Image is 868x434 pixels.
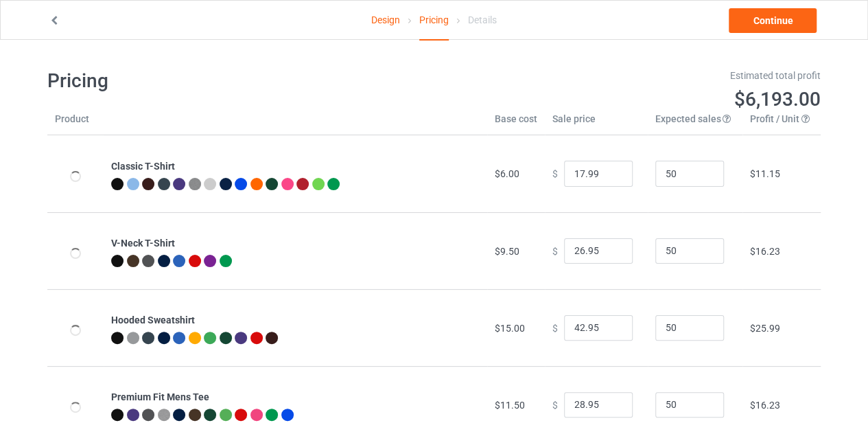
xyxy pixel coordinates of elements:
span: $9.50 [495,246,519,257]
div: Estimated total profit [444,69,821,82]
span: $16.23 [750,400,780,411]
span: $ [552,245,558,256]
span: $11.50 [495,400,525,411]
b: V-Neck T-Shirt [111,238,175,249]
th: Base cost [487,112,545,135]
span: $11.15 [750,168,780,179]
th: Product [47,112,104,135]
th: Expected sales [648,112,742,135]
span: $16.23 [750,246,780,257]
b: Premium Fit Mens Tee [111,391,209,402]
b: Hooded Sweatshirt [111,315,195,325]
th: Profit / Unit [742,112,821,135]
div: Pricing [419,1,449,41]
span: $ [552,322,558,333]
span: $6.00 [495,168,519,179]
b: Classic T-Shirt [111,161,175,172]
span: $ [552,168,558,179]
span: $ [552,399,558,410]
a: Design [371,1,400,39]
img: heather_texture.png [158,409,170,421]
span: $25.99 [750,323,780,334]
a: Continue [729,8,817,33]
span: $6,193.00 [734,88,821,111]
img: heather_texture.png [189,178,201,190]
th: Sale price [545,112,648,135]
div: Details [468,1,497,39]
span: $15.00 [495,323,525,334]
h1: Pricing [47,69,425,93]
